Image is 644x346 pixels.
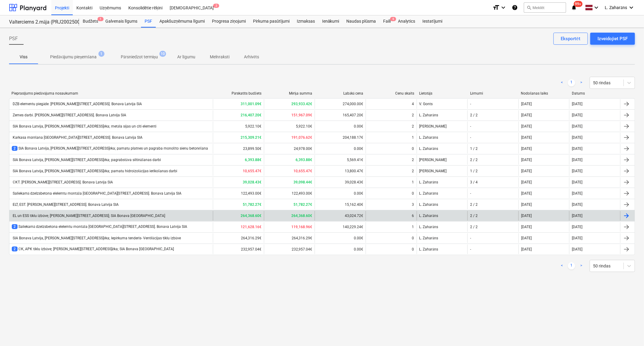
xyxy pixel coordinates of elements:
[419,91,465,96] div: Lietotājs
[12,247,18,251] span: 2
[521,91,567,96] div: Nodošanas laiks
[521,191,532,196] div: [DATE]
[12,124,156,129] div: SIA Bonava Latvija, [PERSON_NAME][STREET_ADDRESS]ēka; metāla sijas un citi elementi
[572,135,582,140] div: [DATE]
[572,102,582,106] div: [DATE]
[412,158,414,162] div: 2
[102,15,141,27] a: Galvenais līgums
[12,146,208,151] div: SIA Bonava Latvija, [PERSON_NAME][STREET_ADDRESS]ēka; pamatu platnes un pagraba monolīto sienu be...
[605,5,627,10] span: L. Zaharāns
[315,166,366,176] div: 13,800.47€
[500,4,507,11] i: keyboard_arrow_down
[210,54,229,60] p: Melnraksti
[343,15,380,27] a: Naudas plūsma
[315,211,366,221] div: 43,024.72€
[470,158,478,162] div: 2 / 2
[521,202,532,207] div: [DATE]
[593,4,600,11] i: keyboard_arrow_down
[572,147,582,151] div: [DATE]
[470,247,471,251] div: -
[572,91,618,95] div: Datums
[412,247,414,251] div: 0
[521,124,532,128] div: [DATE]
[521,236,532,240] div: [DATE]
[521,147,532,151] div: [DATE]
[293,202,312,207] b: 51,782.27€
[561,35,580,43] div: Eksportēt
[572,214,582,218] div: [DATE]
[293,169,312,173] b: 10,655.47€
[159,51,166,57] span: 10
[419,15,446,27] a: Iestatījumi
[12,113,126,117] div: Zemes darbi. [PERSON_NAME][STREET_ADDRESS]. Bonava Latvija SIA
[558,79,566,86] a: Previous page
[243,180,261,184] b: 39,028.43€
[521,135,532,140] div: [DATE]
[291,135,312,140] b: 191,076.62€
[412,147,414,151] div: 0
[470,102,471,106] div: -
[470,202,478,207] div: 2 / 2
[12,169,177,173] div: SIA Bonava Latvija, [PERSON_NAME][STREET_ADDRESS]ēka; pamatu hidroizolācijas ierīkošanas darbi
[368,91,414,95] div: Cenu skaits
[98,51,104,57] span: 1
[417,233,468,243] div: L. Zaharāns
[315,177,366,187] div: 39,028.43€
[243,202,261,207] b: 51,782.27€
[412,214,414,218] div: 6
[572,113,582,117] div: [DATE]
[215,91,261,96] div: Pārskatīts budžets
[245,158,261,162] b: 6,393.88€
[412,180,414,184] div: 1
[317,91,364,96] div: Labākā cena
[572,191,582,196] div: [DATE]
[521,169,532,173] div: [DATE]
[412,191,414,196] div: 0
[12,224,187,229] div: Saliekamā dzelzsbetona elelemtu montāža [GEOGRAPHIC_DATA][STREET_ADDRESS]. Bonava Latvija SIA
[264,189,315,198] div: 122,493.00€
[412,169,414,173] div: 2
[249,15,293,27] a: Pirkuma pasūtījumi
[79,15,102,27] div: Budžets
[79,15,102,27] a: Budžets1
[571,4,577,11] i: notifications
[315,200,366,209] div: 15,162.40€
[412,225,414,229] div: 1
[521,247,532,251] div: [DATE]
[470,124,471,128] div: -
[578,79,585,86] a: Next page
[380,15,394,27] div: Faili
[614,317,644,346] div: Chat Widget
[243,169,261,173] b: 10,655.47€
[177,54,195,60] p: Ar līgumu
[521,158,532,162] div: [DATE]
[12,180,113,185] div: ŪKT. [PERSON_NAME][STREET_ADDRESS]. Bonava Latvija SIA
[492,4,500,11] i: format_size
[527,5,531,10] span: search
[470,214,478,218] div: 2 / 2
[213,244,264,254] div: 232,957.04€
[12,214,165,218] div: EL un ESS tīklu izbūve; [PERSON_NAME][STREET_ADDRESS]; SIA Bonava [GEOGRAPHIC_DATA]
[213,4,219,8] span: 2
[315,155,366,165] div: 5,569.41€
[12,102,142,106] div: DZB elementu piegāde. [PERSON_NAME][STREET_ADDRESS]. Bonava Latvija SIA
[572,180,582,184] div: [DATE]
[568,79,575,86] a: Page 1 is your current page
[50,54,97,60] p: Piedāvājumu pieņemšana
[512,4,518,11] i: Zināšanu pamats
[266,91,312,96] div: Mērķa summa
[141,15,156,27] a: PSF
[412,113,414,117] div: 2
[470,236,471,240] div: -
[291,225,312,229] b: 119,168.96€
[296,158,312,162] b: 6,393.88€
[417,189,468,198] div: L. Zaharāns
[213,121,264,131] div: 5,922.10€
[412,236,414,240] div: 0
[598,35,628,43] div: Izveidojiet PSF
[417,177,468,187] div: L. Zaharāns
[12,202,119,207] div: ELT, EST. [PERSON_NAME][STREET_ADDRESS]. Bonava Latvija SIA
